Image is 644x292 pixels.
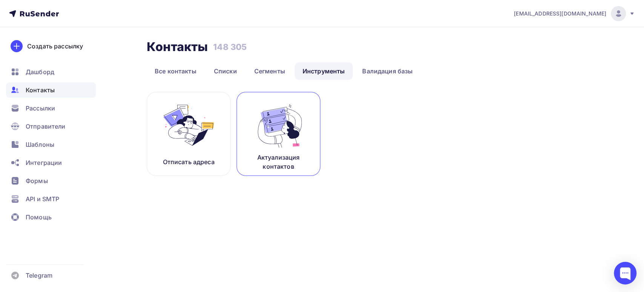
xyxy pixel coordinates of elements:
[6,64,96,79] a: Дашборд
[26,271,52,280] span: Telegram
[26,122,66,131] span: Отправители
[26,176,48,185] span: Формы
[6,119,96,134] a: Отправители
[246,153,311,171] p: Актуализация контактов
[26,194,59,203] span: API и SMTP
[26,140,54,149] span: Шаблоны
[6,173,96,188] a: Формы
[514,10,606,17] span: [EMAIL_ADDRESS][DOMAIN_NAME]
[514,6,635,21] a: [EMAIL_ADDRESS][DOMAIN_NAME]
[26,67,54,76] span: Дашборд
[147,62,204,80] a: Все контакты
[26,104,55,113] span: Рассылки
[147,39,208,54] h2: Контакты
[147,92,231,176] a: Отписать адреса
[27,42,83,51] div: Создать рассылку
[354,62,421,80] a: Валидация базы
[213,42,247,52] h3: 148 305
[237,92,320,176] a: Актуализация контактов
[26,158,62,167] span: Интеграции
[295,62,353,80] a: Инструменты
[26,213,52,222] span: Помощь
[6,82,96,98] a: Контакты
[6,137,96,152] a: Шаблоны
[246,62,293,80] a: Сегменты
[26,85,55,95] span: Контакты
[163,157,214,166] p: Отписать адреса
[6,101,96,116] a: Рассылки
[206,62,245,80] a: Списки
